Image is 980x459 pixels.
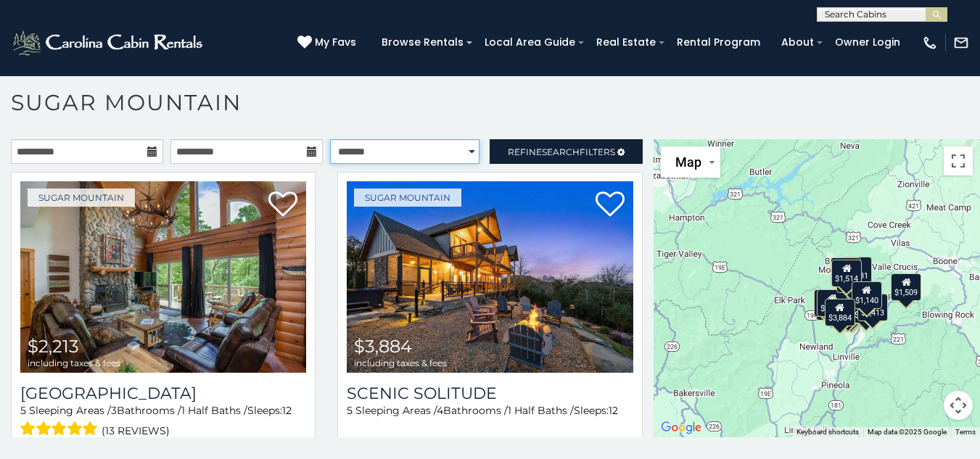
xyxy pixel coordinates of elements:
span: My Favs [315,35,356,50]
button: Toggle fullscreen view [944,146,973,175]
button: Keyboard shortcuts [796,427,859,437]
a: Rental Program [670,31,767,54]
div: $1,413 [857,294,887,321]
img: mail-regular-white.png [953,35,969,51]
a: Owner Login [828,31,907,54]
img: White-1-2.png [11,28,207,57]
div: $1,704 [817,289,847,317]
span: 12 [609,404,618,417]
span: $2,213 [28,336,79,357]
span: including taxes & fees [354,358,447,368]
img: phone-regular-white.png [922,35,938,51]
div: $1,509 [891,273,921,300]
img: Grouse Moor Lodge [20,181,306,373]
div: $1,514 [831,260,862,287]
span: Refine Filters [508,146,615,157]
a: Sugar Mountain [354,189,461,207]
img: Google [657,418,705,437]
div: Sleeping Areas / Bathrooms / Sleeps: [347,403,633,440]
span: 1 Half Baths / [181,404,247,417]
div: $1,631 [841,256,871,284]
a: My Favs [297,35,360,51]
a: Terms (opens in new tab) [955,428,976,436]
div: $3,884 [824,298,855,326]
span: 3 [111,404,117,417]
a: About [774,31,821,54]
button: Change map style [661,146,720,178]
span: 5 [347,404,353,417]
a: Add to favorites [268,190,297,220]
a: Grouse Moor Lodge $2,213 including taxes & fees [20,181,306,373]
span: including taxes & fees [28,358,120,368]
span: $3,884 [354,336,412,357]
a: Browse Rentals [374,31,471,54]
h3: Grouse Moor Lodge [20,384,306,403]
button: Map camera controls [944,391,973,420]
a: Real Estate [589,31,663,54]
div: Sleeping Areas / Bathrooms / Sleeps: [20,403,306,440]
a: RefineSearchFilters [490,139,642,164]
a: Scenic Solitude $3,884 including taxes & fees [347,181,633,373]
a: Scenic Solitude [347,384,633,403]
a: Open this area in Google Maps (opens a new window) [657,418,705,437]
div: $2,192 [814,289,844,317]
a: Local Area Guide [477,31,582,54]
span: 4 [437,404,443,417]
div: $1,763 [830,257,860,284]
span: Search [542,146,580,157]
span: Map [675,154,701,170]
span: Map data ©2025 Google [868,428,947,436]
a: Sugar Mountain [28,189,135,207]
img: Scenic Solitude [347,181,633,373]
span: (13 reviews) [102,421,170,440]
div: $2,711 [850,296,881,323]
div: $1,140 [852,281,882,309]
a: Add to favorites [596,190,625,220]
span: 1 Half Baths / [508,404,574,417]
span: 5 [20,404,26,417]
span: 12 [282,404,292,417]
a: [GEOGRAPHIC_DATA] [20,384,306,403]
